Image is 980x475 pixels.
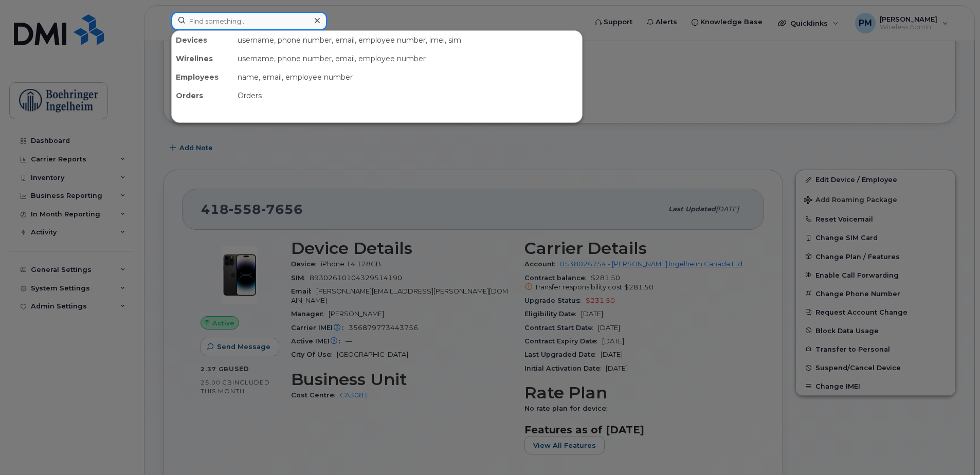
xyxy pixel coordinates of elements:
[172,31,233,49] div: Devices
[233,49,582,68] div: username, phone number, email, employee number
[233,86,582,105] div: Orders
[172,86,233,105] div: Orders
[233,31,582,49] div: username, phone number, email, employee number, imei, sim
[172,49,233,68] div: Wirelines
[233,68,582,86] div: name, email, employee number
[172,68,233,86] div: Employees
[171,12,327,30] input: Find something...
